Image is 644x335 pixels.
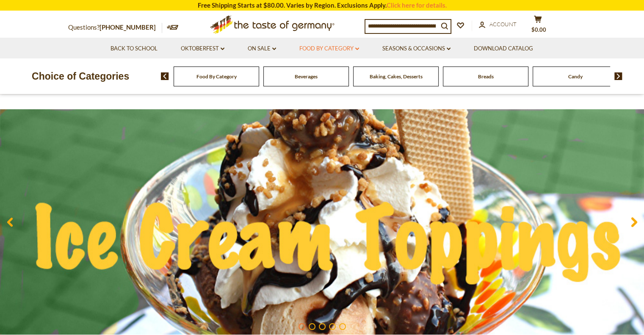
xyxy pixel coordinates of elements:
a: [PHONE_NUMBER] [100,23,156,31]
a: Food By Category [299,44,359,53]
a: Breads [478,73,494,80]
a: Click here for details. [387,1,447,9]
a: On Sale [248,44,276,53]
a: Beverages [295,73,318,80]
a: Baking, Cakes, Desserts [370,73,423,80]
a: Candy [568,73,583,80]
span: Account [489,21,517,28]
img: previous arrow [161,72,169,80]
a: Back to School [111,44,158,53]
p: Questions? [68,22,162,33]
a: Seasons & Occasions [382,44,451,53]
img: next arrow [614,72,622,80]
a: Download Catalog [474,44,533,53]
a: Oktoberfest [181,44,224,53]
span: $0.00 [531,26,546,33]
button: $0.00 [525,15,551,36]
a: Food By Category [196,73,237,80]
a: Account [479,20,517,29]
